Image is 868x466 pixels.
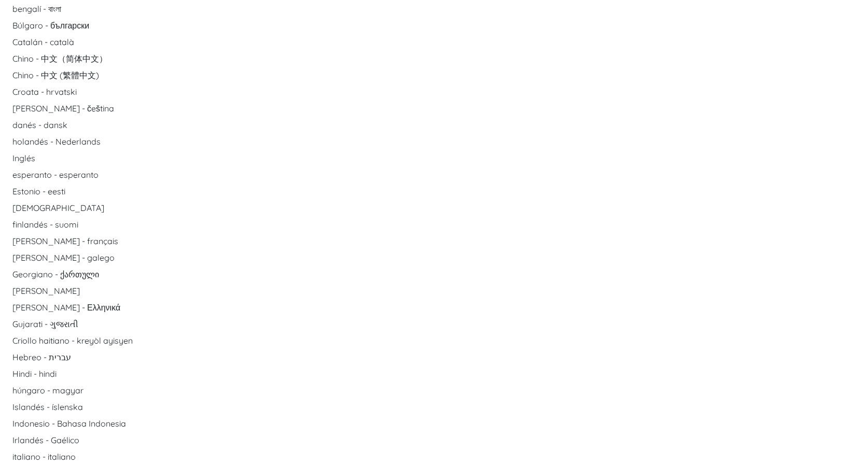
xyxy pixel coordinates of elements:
font: Croata - hrvatski [12,87,77,97]
font: húngaro - magyar [12,385,83,396]
font: [PERSON_NAME] - galego [12,252,115,263]
font: bengalí - বাংলা [12,4,61,14]
font: [PERSON_NAME] - Ελληνικά [12,302,120,313]
font: Irlandés - Gaélico [12,435,79,445]
font: [PERSON_NAME] [12,286,80,296]
font: Chino - 中文（简体中文） [12,53,107,64]
font: Estonio - eesti [12,186,65,196]
font: esperanto - esperanto [12,170,99,180]
font: Búlgaro - български [12,20,89,31]
font: danés - dansk [12,120,67,130]
font: Islandés - íslenska [12,402,83,412]
font: holandés - Nederlands [12,136,101,147]
font: Criollo haitiano - kreyòl ayisyen [12,335,133,346]
font: Catalán - català [12,37,74,47]
font: Georgiano - ქართული [12,269,99,279]
font: Indonesio - Bahasa Indonesia [12,418,126,429]
font: Chino - 中文 (繁體中文) [12,70,99,80]
font: finlandés - suomi [12,219,78,230]
font: Gujarati - ગુજરાતી [12,319,78,329]
font: [PERSON_NAME] - français [12,236,118,246]
font: [PERSON_NAME] - čeština [12,103,114,114]
font: italiano - italiano [12,451,76,462]
font: Hindi - hindi [12,369,57,379]
font: [DEMOGRAPHIC_DATA] [12,203,104,213]
font: Hebreo - ‎עברית‎ [12,352,71,362]
font: Inglés [12,153,35,163]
